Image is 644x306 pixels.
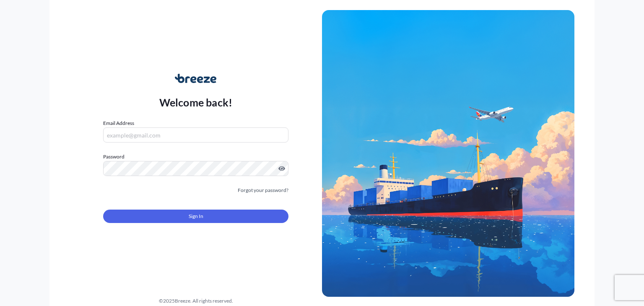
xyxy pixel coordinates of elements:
div: © 2025 Breeze. All rights reserved. [70,297,322,305]
p: Welcome back! [159,96,233,109]
input: example@gmail.com [103,127,288,143]
label: Email Address [103,119,134,127]
label: Password [103,153,288,161]
span: Sign In [189,212,203,220]
img: Ship illustration [322,10,574,297]
a: Forgot your password? [238,186,288,194]
button: Sign In [103,210,288,223]
button: Show password [278,165,285,172]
